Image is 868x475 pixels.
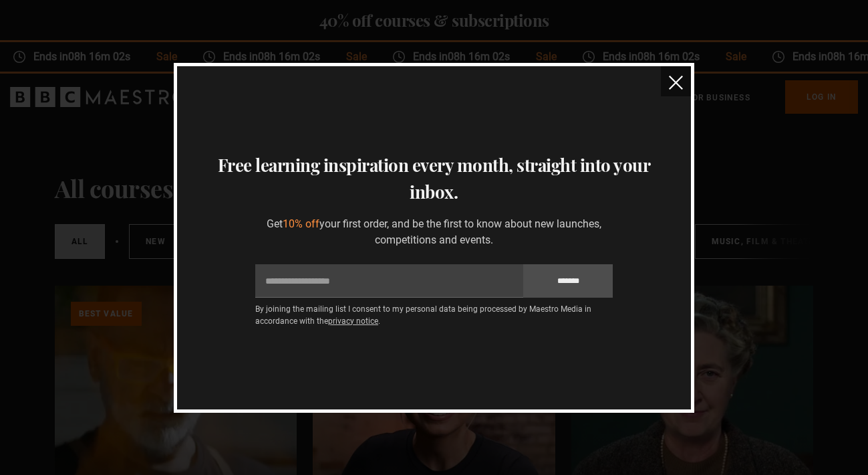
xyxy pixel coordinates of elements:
a: privacy notice [328,316,378,326]
p: Get your first order, and be the first to know about new launches, competitions and events. [255,216,613,248]
button: close [661,66,691,96]
h3: Free learning inspiration every month, straight into your inbox. [193,152,675,205]
span: 10% off [283,217,319,230]
p: By joining the mailing list I consent to my personal data being processed by Maestro Media in acc... [255,303,613,327]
